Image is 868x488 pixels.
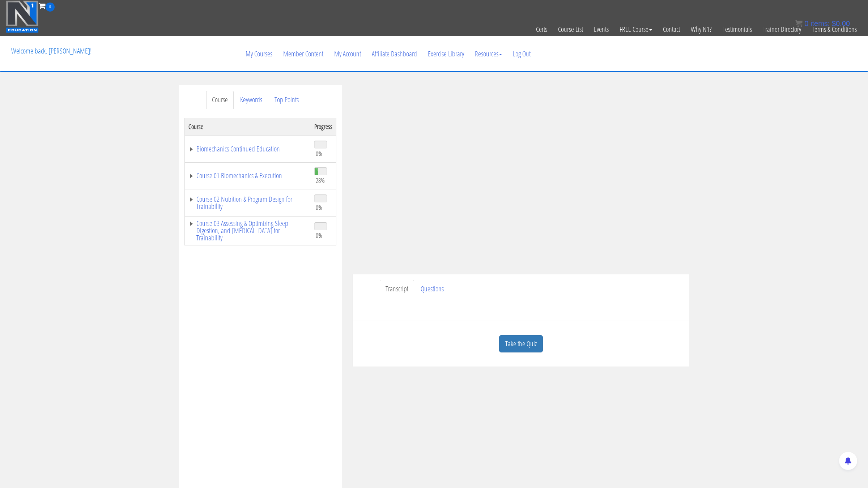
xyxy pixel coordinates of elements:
[795,20,803,27] img: icon11.png
[685,12,717,47] a: Why N1?
[380,280,414,298] a: Transcript
[316,231,322,239] span: 0%
[614,12,658,47] a: FREE Course
[832,20,850,27] bdi: 0.00
[311,118,336,135] th: Progress
[316,176,325,184] span: 28%
[206,91,234,109] a: Course
[269,91,305,109] a: Top Points
[832,20,836,27] span: $
[804,20,808,27] span: 0
[316,204,322,211] span: 0%
[717,12,757,47] a: Testimonials
[795,20,850,27] a: 0 items: $0.00
[366,37,422,71] a: Affiliate Dashboard
[39,1,55,10] a: 0
[658,12,685,47] a: Contact
[278,37,329,71] a: Member Content
[807,12,862,47] a: Terms & Conditions
[188,145,307,153] a: Biomechanics Continued Education
[415,280,450,298] a: Questions
[507,37,536,71] a: Log Out
[499,335,543,353] a: Take the Quiz
[6,0,39,33] img: n1-education
[553,12,588,47] a: Course List
[329,37,366,71] a: My Account
[46,3,55,12] span: 0
[588,12,614,47] a: Events
[469,37,507,71] a: Resources
[316,150,322,158] span: 0%
[188,220,307,241] a: Course 03 Assessing & Optimizing Sleep Digestion, and [MEDICAL_DATA] for Trainability
[188,172,307,179] a: Course 01 Biomechanics & Execution
[422,37,469,71] a: Exercise Library
[240,37,278,71] a: My Courses
[810,20,830,27] span: items:
[234,91,268,109] a: Keywords
[757,12,807,47] a: Trainer Directory
[188,196,307,210] a: Course 02 Nutrition & Program Design for Trainability
[185,118,311,135] th: Course
[531,12,553,47] a: Certs
[6,37,97,65] p: Welcome back, [PERSON_NAME]!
